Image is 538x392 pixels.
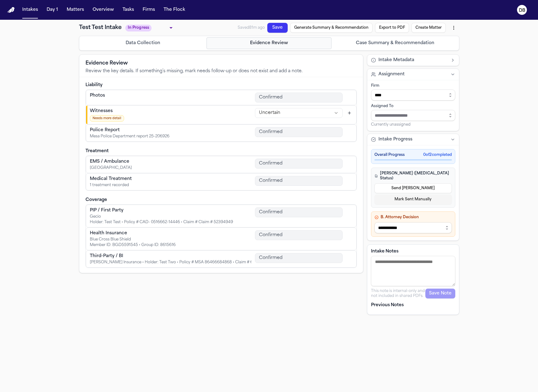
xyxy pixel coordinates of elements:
span: Intake Metadata [378,57,414,63]
p: Previous Notes [371,302,455,308]
span: Assignment [378,71,405,77]
div: PIP / First Party status (locked) [255,207,343,217]
button: Tasks [120,4,136,15]
div: EMS / Ambulance [90,159,132,165]
div: Holder: Test Test • Policy # CAD- 0516662-14446 • Claim # Claim # 52394949 [90,220,233,225]
button: Generate Summary & Recommendation [290,23,373,33]
h3: Coverage [85,197,357,203]
input: Assign to staff member [371,110,455,121]
div: Firm [371,83,455,88]
button: Firms [140,4,157,15]
button: Assignment [367,69,459,80]
label: Intake Notes [371,248,455,255]
h4: B. Attorney Decision [374,215,452,220]
a: Home [7,7,15,13]
button: Export to PDF [375,23,409,33]
span: Overall Progress [374,152,405,157]
div: 1 treatment recorded [90,183,132,188]
button: Go to Case Summary & Recommendation step [333,37,458,49]
div: Third-Party / BI [90,253,251,259]
div: Mesa Police Department report 25-206926 [90,134,169,139]
div: PIP / First Party [90,207,233,214]
span: In Progress [125,25,152,31]
div: Blue Cross Blue Shield [90,237,176,242]
button: Day 1 [44,4,60,15]
button: Send [PERSON_NAME] [374,183,452,193]
button: Create Matter [411,23,446,33]
nav: Intake steps [81,37,458,49]
div: Photos status (locked) [255,93,343,102]
span: Saved 81m ago [238,26,265,30]
button: The Flock [161,4,188,15]
div: Member ID: BGD5591545 • Group ID: 8615616 [90,243,176,248]
input: Select firm [371,90,455,101]
div: Health Insurance status (locked) [255,230,343,240]
button: Intake Metadata [367,55,459,66]
div: Police Report [90,127,169,133]
button: More actions [448,22,459,33]
h3: Liability [85,82,357,88]
h2: Evidence Review [85,60,357,67]
h1: Test Test Intake [79,23,122,32]
span: 0 of 2 completed [423,152,452,157]
button: Save [267,23,288,33]
div: Gecio [90,214,233,219]
span: Needs more detail [90,115,124,122]
span: Currently unassigned [371,122,411,127]
p: Review the key details. If something’s missing, mark needs follow-up or does not exist and add a ... [85,68,357,74]
div: Police Report status (locked) [255,127,343,137]
div: Medical Treatment [90,176,132,182]
p: This note is internal-only and not included in shared PDFs. [371,289,425,298]
div: Update intake status [125,23,175,32]
button: Go to Data Collection step [81,37,206,49]
div: Witnesses [90,108,124,114]
button: Matters [64,4,86,15]
div: [PERSON_NAME] Insurance • Holder: Test Two • Policy # MSA 86466684868 • Claim # 64654465 [90,260,251,265]
div: Third-Party / BI status (locked) [255,253,343,263]
div: Photos [90,93,105,99]
text: DB [519,8,525,13]
h4: [PERSON_NAME] ([MEDICAL_DATA] Status) [374,171,452,181]
button: Intakes [20,4,40,15]
button: Mark Sent Manually [374,194,452,204]
img: Finch Logo [7,7,15,13]
div: [GEOGRAPHIC_DATA] [90,165,132,170]
div: Health Insurance [90,230,176,236]
div: Medical Treatment status (locked) [255,176,343,186]
button: Witnesses status [255,108,343,118]
h3: Treatment [85,148,357,154]
button: Go to Evidence Review step [206,37,332,49]
span: Intake Progress [378,136,412,143]
button: Overview [90,4,116,15]
div: Assigned To [371,104,455,109]
button: Add context for Witnesses [345,109,354,117]
div: EMS / Ambulance status (locked) [255,159,343,169]
textarea: Intake notes [371,256,455,286]
button: Intake Progress [367,134,459,145]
